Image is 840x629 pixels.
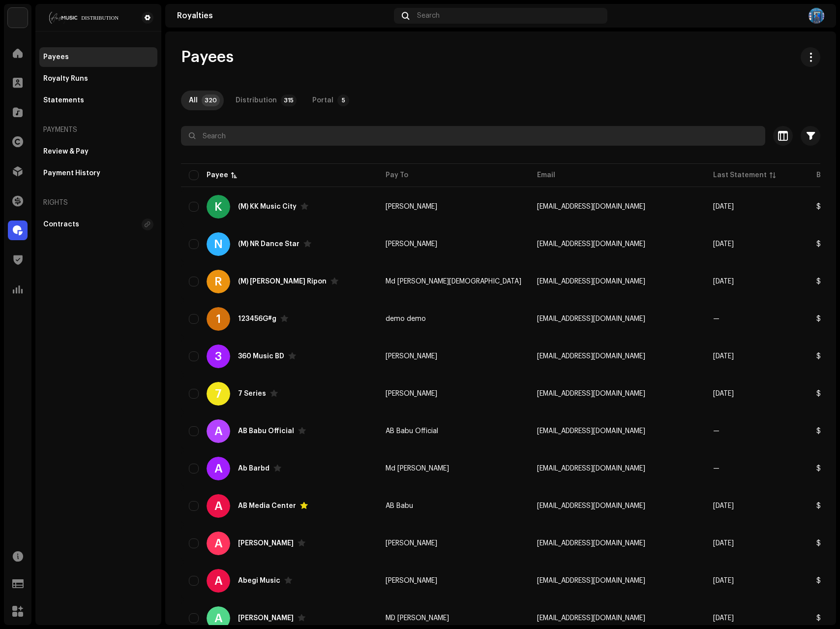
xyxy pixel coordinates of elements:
[202,94,220,106] p-badge: 320
[816,203,836,210] span: $0.48
[43,53,69,61] div: Payees
[189,91,198,110] div: All
[281,94,297,106] p-badge: 315
[713,315,720,322] span: —
[207,270,230,293] div: R
[207,232,230,256] div: N
[816,615,834,622] span: $1.09
[713,428,720,435] span: —
[43,12,126,24] img: 68a4b677-ce15-481d-9fcd-ad75b8f38328
[386,203,437,210] span: Khorshed Alom
[386,465,449,472] span: Md Ashik
[816,315,836,322] span: $0.00
[312,91,333,110] div: Portal
[39,91,157,110] re-m-nav-item: Statements
[537,353,645,360] span: harichh360@gmail.com
[39,163,157,183] re-m-nav-item: Payment History
[537,503,645,509] span: abmusicstation90@gmail.com
[238,278,327,285] div: (M) Rakib Hosen Ripon
[816,577,836,584] span: $0.98
[181,126,765,146] input: Search
[816,390,836,397] span: $2.24
[39,191,157,215] re-a-nav-header: Rights
[8,8,28,28] img: bb356b9b-6e90-403f-adc8-c282c7c2e227
[537,615,645,622] span: singerabusayedofficial@gmail.com
[386,540,437,547] span: Abdullah Al Muazz Rifat
[537,241,645,248] span: mirrordopnasirhossainnayan@gmail.com
[713,615,734,622] span: Oct 2025
[713,278,734,285] span: Aug 2024
[537,465,645,472] span: mdasikboss843@gmail.com
[207,494,230,518] div: A
[537,390,645,397] span: jewelmahmud777@gmail.com
[816,503,839,509] span: $73.67
[713,353,734,360] span: Oct 2025
[236,91,277,110] div: Distribution
[207,569,230,593] div: A
[386,615,449,622] span: MD ABU SYED
[537,540,645,547] span: abdullahalmuazzrifatmusic@gmail.com
[207,170,228,180] div: Payee
[386,428,438,435] span: AB Babu Official
[537,428,645,435] span: ab123456789babu@gmail.com
[207,532,230,555] div: A
[43,169,100,177] div: Payment History
[39,215,157,234] re-m-nav-item: Contracts
[816,465,836,472] span: $0.00
[816,241,834,248] span: $1.03
[207,345,230,368] div: 3
[238,390,266,397] div: 7 Series
[207,307,230,331] div: 1
[238,465,270,472] div: Ab Barbd
[238,241,300,248] div: (M) NR Dance Star
[207,457,230,480] div: A
[238,428,294,435] div: AB Babu Official
[816,540,837,547] span: $21.31
[39,118,157,142] re-a-nav-header: Payments
[238,503,296,509] div: AB Media Center
[181,47,234,67] span: Payees
[816,278,836,285] span: $0.00
[238,203,297,210] div: (M) KK Music City
[207,195,230,219] div: K
[537,278,645,285] span: mirrorrupastudio2020@gmail.com
[713,390,734,397] span: Oct 2025
[39,69,157,89] re-m-nav-item: Royalty Runs
[713,203,734,210] span: Jul 2025
[713,465,720,472] span: —
[43,220,79,228] div: Contracts
[537,203,645,210] span: musicvideork@gmail.com
[238,353,284,360] div: 360 Music BD
[177,12,390,20] div: Royalties
[816,428,836,435] span: $0.00
[386,315,426,322] span: demo demo
[713,170,767,180] div: Last Statement
[238,315,276,322] div: 123456G#g
[816,353,836,360] span: $0.49
[238,615,294,622] div: Abu Sayed
[537,315,645,322] span: demo@gmail.com
[386,503,413,509] span: AB Babu
[39,142,157,161] re-m-nav-item: Review & Pay
[43,75,88,83] div: Royalty Runs
[207,419,230,443] div: A
[43,148,89,156] div: Review & Pay
[417,12,440,20] span: Search
[386,241,437,248] span: Nasir Nayan
[713,577,734,584] span: Oct 2025
[713,241,734,248] span: May 2025
[207,382,230,406] div: 7
[43,96,84,104] div: Statements
[238,540,294,547] div: Abdullah Al Muazz Rifat
[386,278,521,285] span: Md Rakibul Islam
[809,8,824,24] img: 5e4483b3-e6cb-4a99-9ad8-29ce9094b33b
[713,540,734,547] span: Oct 2025
[39,47,157,67] re-m-nav-item: Payees
[337,94,349,106] p-badge: 5
[386,577,437,584] span: Riajul Mondal
[537,577,645,584] span: abegimujic@gmail.com
[713,503,734,509] span: Oct 2025
[386,353,437,360] span: Harichh Mohammad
